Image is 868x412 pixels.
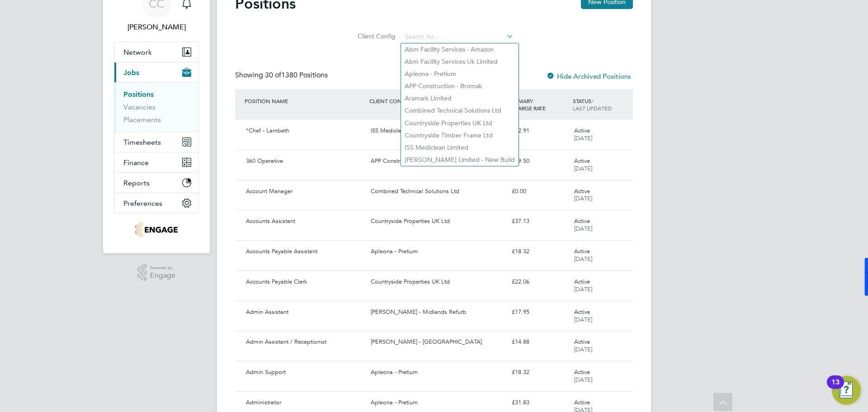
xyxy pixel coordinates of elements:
[401,56,519,68] li: Abm Facility Services Uk Limited
[574,376,592,384] span: [DATE]
[367,214,508,229] div: Countryside Properties UK Ltd
[114,42,198,62] button: Network
[367,93,508,109] div: CLIENT CONFIG
[508,335,571,350] div: £14.88
[574,217,590,225] span: Active
[235,71,330,80] div: Showing
[242,305,367,320] div: Admin Assistant
[574,127,590,134] span: Active
[574,368,590,376] span: Active
[573,104,612,112] span: LAST UPDATED
[123,90,154,99] a: Positions
[150,264,175,272] span: Powered by
[571,93,633,116] div: STATUS
[123,158,149,167] span: Finance
[591,97,593,104] span: /
[367,154,508,169] div: APP Construction - Bromak
[508,365,571,380] div: £18.32
[135,223,177,237] img: thornbaker-logo-retina.png
[574,134,592,142] span: [DATE]
[114,173,198,193] button: Reports
[367,365,508,380] div: Apleona - Pretium
[123,199,162,208] span: Preferences
[508,244,571,259] div: £18.32
[574,338,590,346] span: Active
[242,335,367,350] div: Admin Assistant / Receptionist
[123,179,150,187] span: Reports
[242,93,367,109] div: POSITION NAME
[242,395,367,410] div: Administrator
[574,247,590,255] span: Active
[401,43,519,56] li: Abm Facility Services - Amazon
[574,285,592,293] span: [DATE]
[832,376,861,405] button: Open Resource Center, 13 new notifications
[401,129,519,142] li: Countryside Timber Frame Ltd
[114,223,199,237] a: Go to home page
[508,184,571,199] div: £0.00
[242,275,367,289] div: Accounts Payable Clerk
[401,117,519,129] li: Countryside Properties UK Ltd
[508,275,571,289] div: £22.06
[574,187,590,195] span: Active
[242,154,367,169] div: 360 Operative
[574,165,592,172] span: [DATE]
[508,93,571,116] div: PRIMARY CHARGE RATE
[401,80,519,92] li: APP Construction - Bromak
[574,194,592,202] span: [DATE]
[265,71,281,80] span: 30 of
[355,32,396,40] label: Client Config
[508,123,571,138] div: £22.91
[367,335,508,350] div: [PERSON_NAME] - [GEOGRAPHIC_DATA]
[367,244,508,259] div: Apleona - Pretium
[401,142,519,154] li: ISS Mediclean Limited
[508,214,571,229] div: £37.13
[401,154,519,166] li: [PERSON_NAME] Limited - New Build
[574,308,590,316] span: Active
[574,316,592,323] span: [DATE]
[123,103,156,111] a: Vacancies
[574,346,592,353] span: [DATE]
[123,68,139,77] span: Jobs
[114,82,198,132] div: Jobs
[402,31,514,43] input: Search for...
[367,184,508,199] div: Combined Technical Solutions Ltd
[367,275,508,289] div: Countryside Properties UK Ltd
[574,157,590,165] span: Active
[123,48,152,57] span: Network
[242,184,367,199] div: Account Manager
[508,154,571,169] div: £19.50
[574,225,592,232] span: [DATE]
[574,398,590,406] span: Active
[242,365,367,380] div: Admin Support
[150,272,175,279] span: Engage
[401,92,519,104] li: Aramark Limited
[114,62,198,82] button: Jobs
[242,123,367,138] div: *Chef - Lambeth
[265,71,328,80] span: 1380 Positions
[114,152,198,172] button: Finance
[401,104,519,117] li: Combined Technical Solutions Ltd
[137,264,176,281] a: Powered byEngage
[574,255,592,263] span: [DATE]
[242,214,367,229] div: Accounts Assistant
[367,395,508,410] div: Apleona - Pretium
[123,115,161,124] a: Placements
[114,132,198,152] button: Timesheets
[831,382,840,394] div: 13
[123,138,161,147] span: Timesheets
[114,193,198,213] button: Preferences
[508,395,571,410] div: £31.83
[367,305,508,320] div: [PERSON_NAME] - Midlands Refurb
[401,68,519,80] li: Apleona - Pretium
[367,123,508,138] div: ISS Mediclean Limited
[546,72,631,81] label: Hide Archived Positions
[508,305,571,320] div: £17.95
[114,22,199,33] span: Charlie Collier
[574,278,590,285] span: Active
[242,244,367,259] div: Accounts Payable Assistant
